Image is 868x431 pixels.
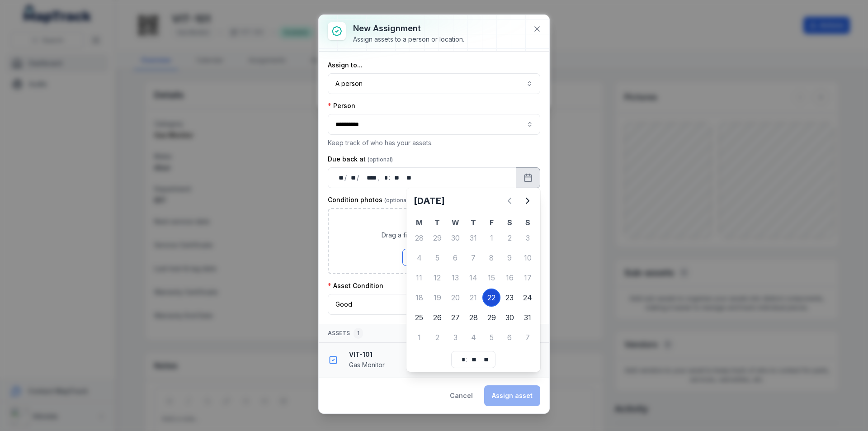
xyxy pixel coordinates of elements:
[466,355,468,364] div: :
[482,289,500,307] div: 22
[391,173,400,182] div: minute,
[519,269,537,287] div: Sunday 17 August 2025
[357,173,360,182] div: /
[482,308,500,327] div: Friday 29 August 2025
[353,22,464,35] h3: New assignment
[428,269,446,287] div: Tuesday 12 August 2025
[344,173,348,182] div: /
[410,217,537,347] table: August 2025
[464,229,482,247] div: Thursday 31 July 2025
[464,249,482,267] div: Thursday 7 August 2025
[482,289,500,307] div: Today, Friday 22 August 2025 selected, First available date
[446,249,464,267] div: 6
[414,194,500,207] h2: [DATE]
[464,328,482,346] div: Thursday 4 September 2025
[402,249,466,266] button: Browse Files
[328,138,540,147] p: Keep track of who has your assets.
[410,229,428,247] div: 28
[428,289,446,307] div: Tuesday 19 August 2025
[500,328,519,346] div: Saturday 6 September 2025
[446,229,464,247] div: 30
[519,249,537,267] div: Sunday 10 August 2025
[464,249,482,267] div: 7
[482,328,500,346] div: Friday 5 September 2025
[464,269,482,287] div: Thursday 14 August 2025
[428,249,446,267] div: 5
[442,385,481,406] button: Cancel
[402,173,412,182] div: am/pm,
[482,269,500,287] div: Friday 15 August 2025
[464,229,482,247] div: 31
[519,249,537,267] div: 10
[428,328,446,346] div: 2
[446,328,464,346] div: 3
[410,192,537,368] div: Calendar
[519,269,537,287] div: 17
[500,249,519,267] div: Saturday 9 August 2025
[500,192,519,210] button: Previous
[328,114,540,135] input: assignment-add:person-label
[482,249,500,267] div: Friday 8 August 2025
[519,308,537,327] div: Sunday 31 August 2025
[464,217,482,228] th: T
[516,167,540,188] button: Calendar
[428,217,446,228] th: T
[519,328,537,346] div: 7
[519,289,537,307] div: 24
[500,269,519,287] div: 16
[519,229,537,247] div: 3
[464,328,482,346] div: 4
[410,249,428,267] div: 4
[446,249,464,267] div: Wednesday 6 August 2025
[410,289,428,307] div: 18
[482,229,500,247] div: 1
[500,289,519,307] div: 23
[328,328,363,339] span: Assets
[500,308,519,327] div: 30
[328,61,363,70] label: Assign to...
[410,308,428,327] div: Monday 25 August 2025
[446,289,464,307] div: Wednesday 20 August 2025
[446,217,464,228] th: W
[335,173,344,182] div: day,
[500,229,519,247] div: 2
[328,101,355,110] label: Person
[354,328,363,339] div: 1
[328,155,393,164] label: Due back at
[446,308,464,327] div: Wednesday 27 August 2025
[410,229,428,247] div: Monday 28 July 2025
[360,173,377,182] div: year,
[410,269,428,287] div: Monday 11 August 2025
[428,229,446,247] div: Tuesday 29 July 2025
[428,229,446,247] div: 29
[500,229,519,247] div: Saturday 2 August 2025
[410,217,428,228] th: M
[446,308,464,327] div: 27
[464,289,482,307] div: Thursday 21 August 2025
[410,308,428,327] div: 25
[382,231,487,240] span: Drag a file here, or click to browse.
[348,173,357,182] div: month,
[482,308,500,327] div: 29
[428,308,446,327] div: Tuesday 26 August 2025
[380,173,389,182] div: hour,
[482,269,500,287] div: 15
[389,173,391,182] div: :
[500,328,519,346] div: 6
[482,249,500,267] div: 8
[464,308,482,327] div: Thursday 28 August 2025
[349,361,385,369] span: Gas Monitor
[410,192,537,347] div: August 2025
[500,289,519,307] div: Saturday 23 August 2025
[349,350,542,359] strong: VIT-101
[428,289,446,307] div: 19
[457,355,466,364] div: hour,
[482,229,500,247] div: Friday 1 August 2025
[410,269,428,287] div: 11
[519,217,537,228] th: S
[428,249,446,267] div: Tuesday 5 August 2025
[428,308,446,327] div: 26
[353,35,464,44] div: Assign assets to a person or location.
[519,328,537,346] div: Sunday 7 September 2025
[428,328,446,346] div: Tuesday 2 September 2025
